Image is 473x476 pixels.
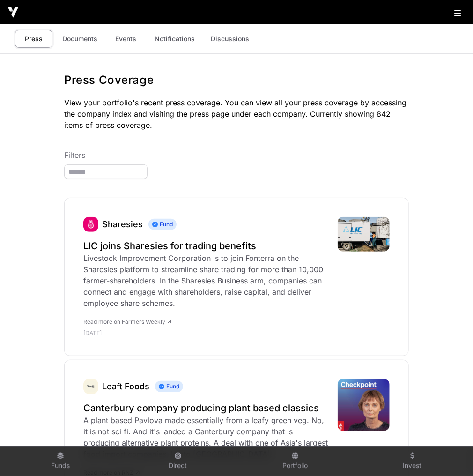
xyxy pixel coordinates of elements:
a: Press [15,30,52,48]
a: Sharesies [83,217,98,232]
img: leaft_foods_logo.jpeg [83,379,98,394]
span: Fund [155,381,183,392]
a: Sharesies [102,219,143,229]
a: Funds [6,449,116,474]
a: Discussions [205,30,255,48]
a: Leaft Foods [83,379,98,394]
iframe: Chat Widget [426,431,473,476]
a: Events [107,30,145,48]
a: Leaft Foods [102,381,149,391]
a: LIC joins Sharesies for trading benefits [83,239,328,253]
a: Notifications [148,30,201,48]
span: Fund [148,219,177,230]
p: Filters [64,149,409,161]
a: Invest [358,449,468,474]
a: Portfolio [240,449,350,474]
img: Icehouse Ventures Logo [7,7,19,18]
a: Direct [123,449,233,474]
img: 484176776_1035568341937315_8710553082385032245_n-768x512.jpg [338,217,390,252]
a: Read more on Farmers Weekly [83,318,171,325]
div: Livestock Improvement Corporation is to join Fonterra on the Sharesies platform to streamline sha... [83,253,328,309]
div: A plant based Pavlova made essentially from a leafy green veg. No, it is not sci fi. And it's lan... [83,415,328,460]
h1: Press Coverage [64,73,409,88]
a: Canterbury company producing plant based classics [83,402,328,415]
a: Documents [56,30,103,48]
p: View your portfolio's recent press coverage. You can view all your press coverage by accessing th... [64,97,409,131]
p: [DATE] [83,329,328,337]
img: sharesies_logo.jpeg [83,217,98,232]
img: 4LGF99X_checkpoint_external_cover_png.jpeg [338,379,390,431]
